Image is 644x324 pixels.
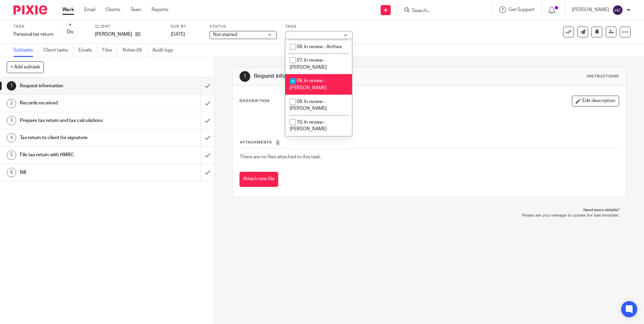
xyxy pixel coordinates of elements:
button: Attach new file [239,172,278,187]
label: Status [210,24,277,29]
a: Email [84,6,95,13]
img: Pixie [13,5,47,14]
label: Task [13,24,54,29]
a: Subtasks [13,44,38,57]
a: Reports [152,6,168,13]
div: 4 [7,133,16,142]
h1: Tax return to client for signature [20,133,136,143]
a: Clients [105,6,120,13]
h1: File tax return with HMRC [20,150,136,160]
div: 3 [7,116,16,125]
span: [DATE] [171,32,185,37]
span: 09. In review - [PERSON_NAME] [290,99,327,111]
button: + Add subtask [7,61,44,73]
p: [PERSON_NAME] [572,6,609,13]
p: [PERSON_NAME] [95,31,132,38]
div: 1 [7,81,16,91]
a: Files [102,44,118,57]
a: Work [62,6,74,13]
input: Search [411,8,472,14]
span: 06. In review - Anthea [297,44,342,49]
p: Description [239,98,269,104]
h1: Records received [20,98,136,108]
small: /6 [70,30,73,34]
h1: Prepare tax return and tax calculations [20,116,136,126]
a: Notes (0) [123,44,147,57]
h1: Request information [254,73,444,80]
a: Client tasks [43,44,73,57]
div: 1 [239,71,250,82]
img: svg%3E [612,5,623,15]
div: Personal tax return [13,31,54,38]
p: Need more details? [239,207,619,213]
a: Emails [78,44,97,57]
span: There are no files attached to this task. [240,155,321,159]
a: Team [130,6,141,13]
h1: Bill [20,167,136,177]
span: 10. In review - [PERSON_NAME] [290,120,327,132]
span: Attachments [240,140,272,144]
label: Due by [171,24,201,29]
p: Please ask your manager to update the task template. [239,213,619,218]
span: 07. In review - [PERSON_NAME] [290,58,327,70]
span: Not started [213,32,237,37]
button: Edit description [572,96,619,106]
div: 0 [67,28,73,36]
label: Tags [285,24,353,29]
a: Audit logs [152,44,178,57]
div: 5 [7,151,16,160]
div: 2 [7,99,16,108]
h1: Request information [20,81,136,91]
div: 6 [7,168,16,177]
span: Get Support [509,7,535,12]
label: Client [95,24,162,29]
div: Instructions [587,74,619,79]
span: 08. In review - [PERSON_NAME] [290,78,327,90]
